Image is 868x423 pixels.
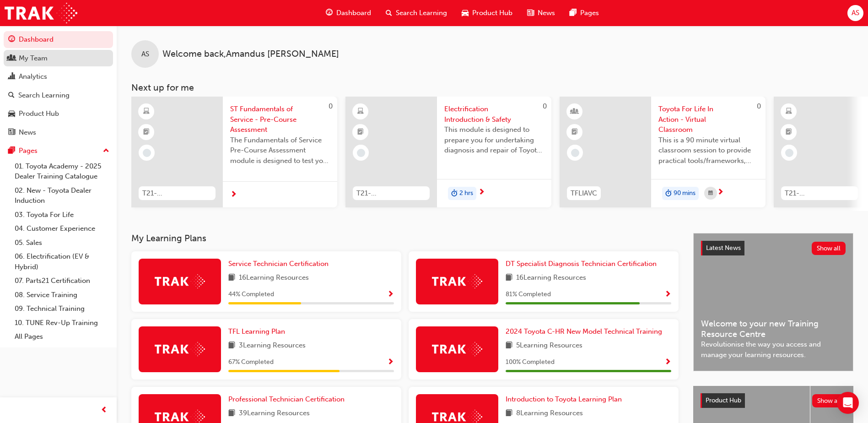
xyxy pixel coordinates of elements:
span: news-icon [527,7,534,19]
span: 81 % Completed [506,289,551,300]
span: Product Hub [472,8,512,18]
span: Pages [580,8,599,18]
span: Toyota For Life In Action - Virtual Classroom [658,104,758,135]
a: All Pages [11,330,113,344]
img: Trak [432,342,482,356]
div: Open Intercom Messenger [837,392,859,414]
span: Welcome to your new Training Resource Centre [701,319,846,339]
span: Professional Technician Certification [228,395,345,403]
span: T21-FOD_HVIS_PREREQ [356,188,426,199]
span: booktick-icon [786,126,792,138]
span: people-icon [8,54,15,63]
span: Show Progress [664,358,671,367]
span: up-icon [103,145,109,157]
span: pages-icon [570,7,577,19]
button: Pages [4,142,113,159]
h3: My Learning Plans [131,233,679,244]
span: 0 [329,102,333,110]
span: next-icon [478,189,485,197]
span: Dashboard [336,8,371,18]
span: 16 Learning Resources [516,272,586,284]
span: Welcome back , Amandus [PERSON_NAME] [162,49,339,60]
a: TFL Learning Plan [228,326,289,337]
button: Show all [812,242,846,255]
span: book-icon [228,340,235,352]
span: Show Progress [387,291,394,299]
span: T21-STFOS_PRE_EXAM [142,188,212,199]
a: 09. Technical Training [11,302,113,316]
a: 04. Customer Experience [11,222,113,236]
span: 5 Learning Resources [516,340,582,352]
span: book-icon [228,272,235,284]
span: 2024 Toyota C-HR New Model Technical Training [506,327,662,336]
span: TFLIAVC [571,188,597,199]
span: T21-PTFOR_PRE_READ [785,188,854,199]
a: car-iconProduct Hub [454,4,520,22]
a: 03. Toyota For Life [11,208,113,222]
a: 08. Service Training [11,288,113,302]
span: ST Fundamentals of Service - Pre-Course Assessment [230,104,330,135]
button: Show Progress [387,289,394,300]
span: learningRecordVerb_NONE-icon [571,149,579,157]
span: Service Technician Certification [228,260,329,268]
span: 8 Learning Resources [516,408,583,419]
div: Product Hub [19,108,59,119]
span: learningRecordVerb_NONE-icon [357,149,365,157]
button: Show Progress [664,357,671,368]
span: book-icon [506,340,512,352]
span: Show Progress [664,291,671,299]
a: 0TFLIAVCToyota For Life In Action - Virtual ClassroomThis is a 90 minute virtual classroom sessio... [560,97,766,207]
span: 16 Learning Resources [239,272,309,284]
span: duration-icon [451,188,458,200]
a: Latest NewsShow all [701,241,846,255]
a: Introduction to Toyota Learning Plan [506,394,625,405]
span: search-icon [386,7,392,19]
div: Search Learning [18,90,70,101]
span: guage-icon [326,7,333,19]
img: Trak [432,274,482,288]
span: booktick-icon [357,126,364,138]
a: 2024 Toyota C-HR New Model Technical Training [506,326,666,337]
a: News [4,124,113,141]
button: Show Progress [664,289,671,300]
span: learningResourceType_ELEARNING-icon [786,106,792,118]
a: Dashboard [4,31,113,48]
a: pages-iconPages [562,4,606,22]
div: My Team [19,53,48,64]
a: My Team [4,50,113,67]
span: 3 Learning Resources [239,340,306,352]
span: 2 hrs [459,188,473,199]
span: learningRecordVerb_NONE-icon [143,149,151,157]
span: book-icon [506,272,512,284]
span: 90 mins [674,188,695,199]
span: book-icon [506,408,512,419]
img: Trak [5,3,77,23]
span: Introduction to Toyota Learning Plan [506,395,622,403]
span: chart-icon [8,73,15,81]
span: learningResourceType_ELEARNING-icon [357,106,364,118]
span: Search Learning [396,8,447,18]
a: guage-iconDashboard [318,4,378,22]
span: The Fundamentals of Service Pre-Course Assessment module is designed to test your learning and un... [230,135,330,166]
img: Trak [155,274,205,288]
span: 0 [543,102,547,110]
span: learningResourceType_INSTRUCTOR_LED-icon [571,106,578,118]
span: learningRecordVerb_NONE-icon [785,149,793,157]
span: Revolutionise the way you access and manage your learning resources. [701,339,846,360]
span: car-icon [8,110,15,118]
span: 39 Learning Resources [239,408,310,419]
span: 44 % Completed [228,289,274,300]
div: Analytics [19,71,47,82]
a: Analytics [4,68,113,85]
a: Service Technician Certification [228,259,332,269]
a: 0T21-STFOS_PRE_EXAMST Fundamentals of Service - Pre-Course AssessmentThe Fundamentals of Service ... [131,97,337,207]
span: TFL Learning Plan [228,327,285,336]
span: News [538,8,555,18]
a: search-iconSearch Learning [378,4,454,22]
span: DT Specialist Diagnosis Technician Certification [506,260,657,268]
a: 01. Toyota Academy - 2025 Dealer Training Catalogue [11,159,113,184]
span: booktick-icon [143,126,150,138]
span: next-icon [230,191,237,199]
